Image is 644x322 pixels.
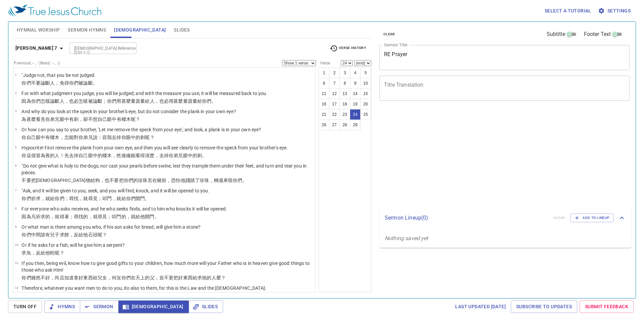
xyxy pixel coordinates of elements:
button: 12 [329,88,340,99]
a: Subscribe to Updates [511,301,577,313]
wg3366: 把你們的 [119,178,247,183]
button: 22 [329,109,340,120]
button: 4 [350,67,361,78]
wg3361: 把[DEMOGRAPHIC_DATA] [31,178,247,183]
button: 18 [339,99,350,109]
span: Slides [174,26,190,34]
wg488: 給你們。 [197,98,216,104]
button: Sermon [80,301,118,313]
p: For with what judgment you judge, you will be judged; and with the measure you use, it will be me... [21,90,267,97]
span: Verse History [330,44,366,52]
label: Verse [319,61,330,65]
p: 你們 [21,274,314,281]
wg154: 的，就得著 [45,214,159,219]
wg18: 東西 [83,275,226,280]
wg1722: 甚麼 [121,98,216,104]
wg1544: 你 [169,153,207,158]
p: 你們不要 [21,80,97,86]
wg5213: 用 [116,98,216,104]
wg3788: 中 [112,117,140,122]
p: "Judge not, that you be not judged. [21,72,97,79]
wg3358: 量給人 [140,98,216,104]
wg1325: 你們 [55,196,150,201]
wg4674: 眼 [107,117,140,122]
wg455: 。 [145,196,150,201]
input: Type Bible Reference [71,44,123,52]
wg2965: ，也不要 [100,178,247,183]
wg4675: 眼 [126,135,155,140]
button: Turn Off [8,301,42,313]
wg1492: 拿好 [74,275,226,280]
wg3354: ，也必用甚麼量器量 [155,98,216,104]
wg4762: 咬 [228,178,247,183]
button: 2 [329,67,340,78]
wg5216: 珍珠 [138,178,247,183]
wg4412: 去掉 [69,153,207,158]
wg3956: 祈求 [36,214,159,219]
button: 15 [360,88,371,99]
button: [PERSON_NAME] 7 [13,42,68,54]
button: 28 [339,120,350,130]
wg2147: ；叩門 [98,196,150,201]
p: Hypocrite! First remove the plank from your own eye, and then you will see clearly to remove the ... [21,144,288,151]
wg4675: 弟兄 [50,117,140,122]
wg3123: 把好東西 [173,275,226,280]
button: 6 [319,78,329,89]
wg5519: 前 [162,178,247,183]
b: [PERSON_NAME] 7 [15,44,57,52]
wg906: 在豬 [152,178,247,183]
span: 1 [15,73,16,77]
button: Slides [189,301,223,313]
wg1722: 有刺 [69,117,140,122]
wg3767: 不好 [41,275,226,280]
button: 11 [319,88,329,99]
wg80: 眼 [183,153,207,158]
wg1929: 他 [83,232,107,237]
button: 8 [339,78,350,89]
button: Settings [597,5,633,17]
button: 19 [350,99,361,109]
button: 24 [350,109,361,120]
wg1325: 狗 [95,178,247,183]
span: Submit Feedback [585,303,628,311]
wg4675: 弟兄 [173,153,207,158]
span: Footer Text [584,30,611,38]
wg3962: ，豈不更 [155,275,226,280]
wg1544: 自己 [78,153,207,158]
p: 你自己 [21,134,261,141]
button: 10 [360,78,371,89]
p: 不要 [21,177,314,184]
button: 25 [360,109,371,120]
span: Hymns [50,303,75,311]
wg3789: 呢？ [55,250,64,256]
a: Submit Feedback [580,301,634,313]
wg5119: 纔能看得清楚 [126,153,207,158]
wg3739: 量器 [131,98,216,104]
wg2212: ，就 [78,196,150,201]
button: 1 [319,67,329,78]
wg3588: 給 [91,178,247,183]
wg3756: 想 [93,117,141,122]
p: 你這假冒為善的人 [21,152,288,159]
span: clear [383,31,395,37]
wg2486: ，反給 [31,250,64,256]
span: Last updated [DATE] [455,303,506,311]
wg2983: ；尋找 [69,214,159,219]
wg2919: 人，免得 [50,80,98,86]
textarea: RE Prayer [384,51,625,64]
wg4675: 眼 [36,135,155,140]
button: 20 [360,99,371,109]
wg1385: ，然後 [112,153,207,158]
span: Sermon Hymns [68,26,106,34]
wg3739: 論斷人 [50,98,216,104]
span: 10 [15,243,18,246]
wg2657: 自己 [98,117,140,122]
wg2046: ：容 [98,135,155,140]
wg5273: ！先 [60,153,207,158]
button: 13 [339,88,350,99]
wg4675: 弟兄 [83,135,154,140]
wg5043: ，何況你們 [107,275,226,280]
wg1161: 不 [88,117,141,122]
wg4675: 眼 [88,153,207,158]
wg2919: 。 [93,80,98,86]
